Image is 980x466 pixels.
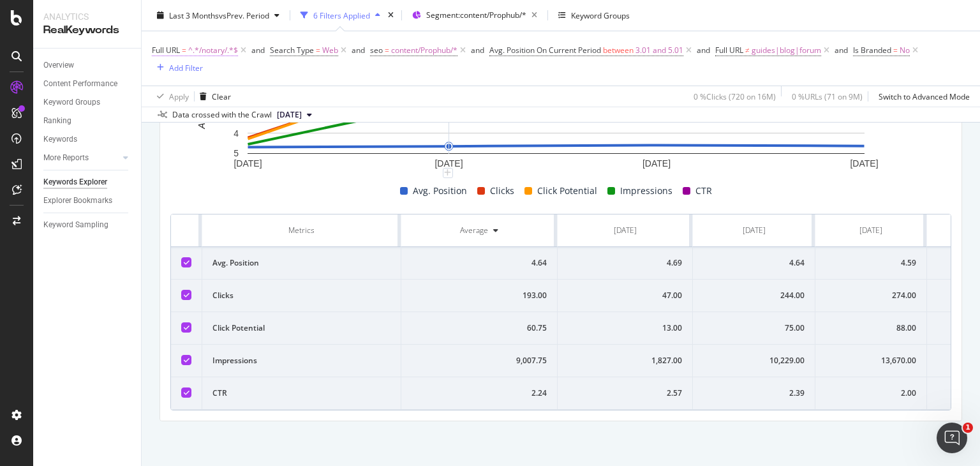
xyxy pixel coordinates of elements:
span: = [385,45,389,56]
text: [DATE] [434,158,463,169]
div: 274.00 [826,290,916,301]
a: Keywords Explorer [43,176,132,189]
div: Explorer Bookmarks [43,194,112,207]
button: Keyword Groups [553,5,635,26]
span: No [900,41,910,59]
div: Analytics [43,10,131,23]
div: 4.64 [703,257,805,269]
span: Last 3 Months [169,10,219,20]
text: [DATE] [234,158,262,169]
div: Ranking [43,114,71,128]
div: 60.75 [412,322,547,334]
span: Impressions [620,183,672,199]
div: 2.00 [826,387,916,399]
button: Switch to Advanced Mode [873,86,970,107]
div: 2.57 [568,387,682,399]
div: 9,007.75 [412,355,547,366]
button: and [697,44,710,56]
div: [DATE] [743,225,766,236]
a: Content Performance [43,77,132,91]
td: Clicks [202,280,401,312]
span: = [316,45,320,56]
span: ^.*/notary/.*$ [188,41,238,59]
div: Keyword Groups [571,10,630,20]
div: and [697,45,710,56]
div: Keyword Groups [43,96,100,109]
div: Add Filter [169,62,203,73]
div: Switch to Advanced Mode [879,91,970,101]
div: 244.00 [703,290,805,301]
div: 4.69 [568,257,682,269]
div: 0 % URLs ( 71 on 9M ) [792,91,863,101]
div: Apply [169,91,189,101]
button: and [251,44,265,56]
span: Full URL [152,45,180,56]
div: and [352,45,365,56]
span: Avg. Position On Current Period [489,45,601,56]
button: 6 Filters Applied [295,5,385,26]
span: = [893,45,898,56]
button: Segment:content/Prophub/* [407,5,542,26]
span: 1 [963,423,973,433]
span: vs Prev. Period [219,10,269,20]
a: Overview [43,59,132,72]
span: Click Potential [537,183,597,199]
span: Segment: content/Prophub/* [426,10,526,20]
div: [DATE] [859,225,882,236]
button: Add Filter [152,60,203,75]
div: More Reports [43,151,89,165]
span: Is Branded [853,45,891,56]
a: Ranking [43,114,132,128]
td: Impressions [202,345,401,377]
div: 2.39 [703,387,805,399]
span: = [182,45,186,56]
div: 1,827.00 [568,355,682,366]
a: Explorer Bookmarks [43,194,132,207]
td: CTR [202,377,401,410]
div: Data crossed with the Crawl [172,109,272,121]
span: Search Type [270,45,314,56]
a: Keyword Sampling [43,218,132,232]
div: and [835,45,848,56]
text: 4 [234,128,239,139]
div: 2.24 [412,387,547,399]
div: and [471,45,484,56]
button: Clear [195,86,231,107]
a: More Reports [43,151,119,165]
div: 13,670.00 [826,355,916,366]
text: [DATE] [850,158,878,169]
div: Metrics [212,225,390,236]
text: [DATE] [642,158,671,169]
div: Overview [43,59,74,72]
div: 193.00 [412,290,547,301]
div: Content Performance [43,77,117,91]
span: CTR [695,183,712,199]
div: 10,229.00 [703,355,805,366]
span: Web [322,41,338,59]
div: 4.64 [412,257,547,269]
div: Clear [212,91,231,101]
div: plus [443,168,453,178]
div: 4.59 [826,257,916,269]
div: 0 % Clicks ( 720 on 16M ) [694,91,776,101]
text: 5 [234,149,239,159]
div: [DATE] [614,225,637,236]
div: Keywords Explorer [43,176,107,189]
button: Apply [152,86,189,107]
div: Keyword Sampling [43,218,108,232]
div: and [251,45,265,56]
span: 2025 Sep. 1st [277,109,302,121]
iframe: Intercom live chat [937,423,967,453]
div: 75.00 [703,322,805,334]
button: [DATE] [272,107,317,123]
span: Avg. Position [413,183,467,199]
div: RealKeywords [43,23,131,38]
div: 13.00 [568,322,682,334]
button: and [352,44,365,56]
span: between [603,45,634,56]
button: and [471,44,484,56]
span: seo [370,45,383,56]
div: 88.00 [826,322,916,334]
td: Avg. Position [202,247,401,280]
button: and [835,44,848,56]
